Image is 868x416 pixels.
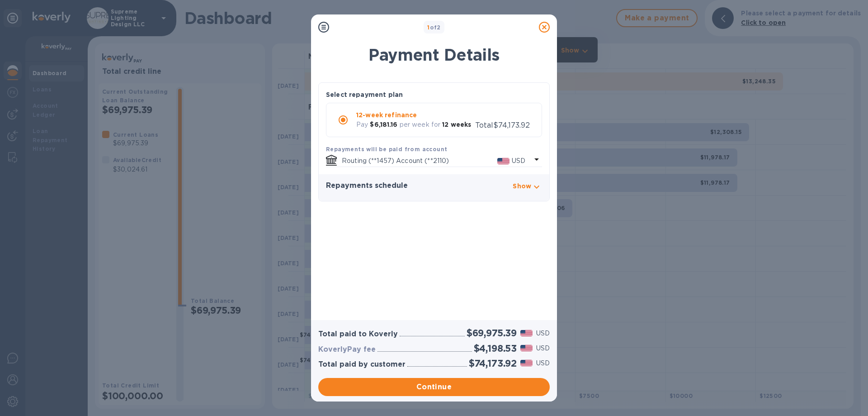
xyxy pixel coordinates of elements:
[520,360,533,366] img: USD
[427,24,441,31] b: of 2
[326,146,447,153] b: Repayments will be paid from account
[318,45,550,64] h1: Payment Details
[536,329,550,338] p: USD
[356,120,368,129] p: Pay
[469,358,517,369] h2: $74,173.92
[318,378,550,396] button: Continue
[513,182,542,194] button: Show
[497,158,509,164] img: USD
[536,344,550,353] p: USD
[474,343,517,354] h2: $4,198.53
[356,110,475,120] p: 12-week refinance
[326,90,403,99] p: Select repayment plan
[370,121,397,128] b: $6,181.16
[442,121,471,128] b: 12 weeks
[536,359,550,368] p: USD
[520,330,533,336] img: USD
[318,345,376,354] h3: KoverlyPay fee
[475,121,530,129] span: Total $74,173.92
[513,182,531,191] p: Show
[325,382,542,392] span: Continue
[512,156,525,166] p: USD
[427,24,429,31] span: 1
[467,327,517,339] h2: $69,975.39
[342,156,497,166] p: Routing (**1457) Account (**2110)
[318,360,406,369] h3: Total paid by customer
[318,330,398,339] h3: Total paid to Koverly
[326,182,408,190] h3: Repayments schedule
[520,345,533,351] img: USD
[400,120,441,129] p: per week for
